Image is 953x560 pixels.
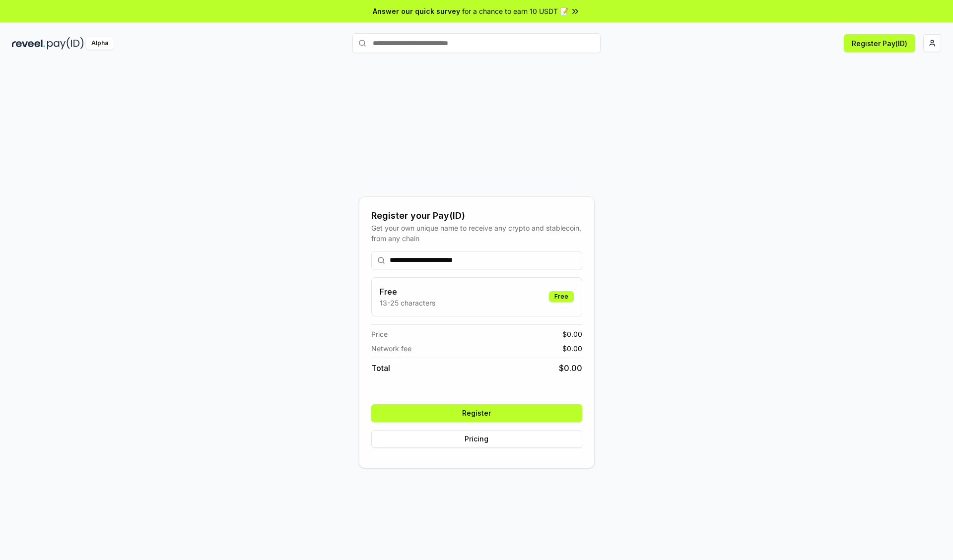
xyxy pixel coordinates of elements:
[371,404,582,422] button: Register
[373,6,460,16] span: Answer our quick survey
[380,286,435,298] h3: Free
[371,362,390,374] span: Total
[371,209,582,223] div: Register your Pay(ID)
[559,362,582,374] span: $ 0.00
[844,34,915,52] button: Register Pay(ID)
[371,329,388,339] span: Price
[371,223,582,244] div: Get your own unique name to receive any crypto and stablecoin, from any chain
[380,298,435,308] p: 13-25 characters
[549,291,574,302] div: Free
[371,343,411,354] span: Network fee
[462,6,568,16] span: for a chance to earn 10 USDT 📝
[47,37,84,50] img: pay_id
[371,430,582,448] button: Pricing
[86,37,114,50] div: Alpha
[562,343,582,354] span: $ 0.00
[562,329,582,339] span: $ 0.00
[12,37,45,50] img: reveel_dark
